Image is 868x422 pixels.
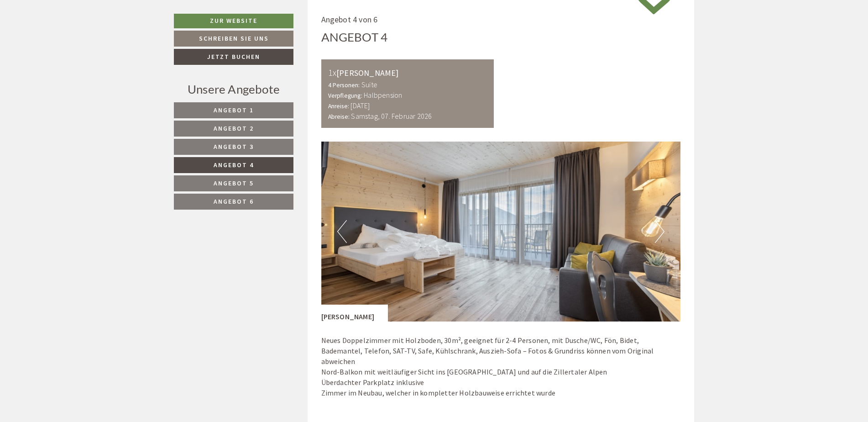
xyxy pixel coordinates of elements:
div: [PERSON_NAME] [321,305,388,322]
b: 1x [328,67,336,78]
div: Angebot 4 [321,29,388,46]
span: Angebot 3 [214,142,254,151]
img: image [321,142,681,322]
b: [DATE] [350,101,370,110]
span: Angebot 2 [214,124,254,132]
div: [PERSON_NAME] [328,66,487,79]
b: Halbpension [364,90,402,100]
div: Unsere Angebote [174,81,293,98]
small: 4 Personen: [328,81,360,89]
button: Senden [305,241,360,257]
button: Previous [337,220,347,243]
small: Abreise: [328,113,350,121]
a: Zur Website [174,14,293,28]
button: Next [655,220,664,243]
b: Suite [361,80,377,89]
small: Verpflegung: [328,92,362,100]
a: Jetzt buchen [174,49,293,65]
span: Angebot 1 [214,106,254,114]
b: Samstag, 07. Februar 2026 [351,111,432,121]
span: Angebot 4 von 6 [321,14,378,25]
span: Angebot 4 [214,161,254,169]
div: [DATE] [163,7,196,23]
div: Sie [215,27,345,34]
small: Anreise: [328,102,350,110]
span: Angebot 6 [214,197,254,206]
span: Angebot 5 [214,179,254,187]
a: Schreiben Sie uns [174,31,293,47]
div: Guten Tag, wie können wir Ihnen helfen? [210,25,352,53]
p: Neues Doppelzimmer mit Holzboden, 30m², geeignet für 2-4 Personen, mit Dusche/WC, Fön, Bidet, Bad... [321,335,681,398]
small: 19:21 [215,45,345,51]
